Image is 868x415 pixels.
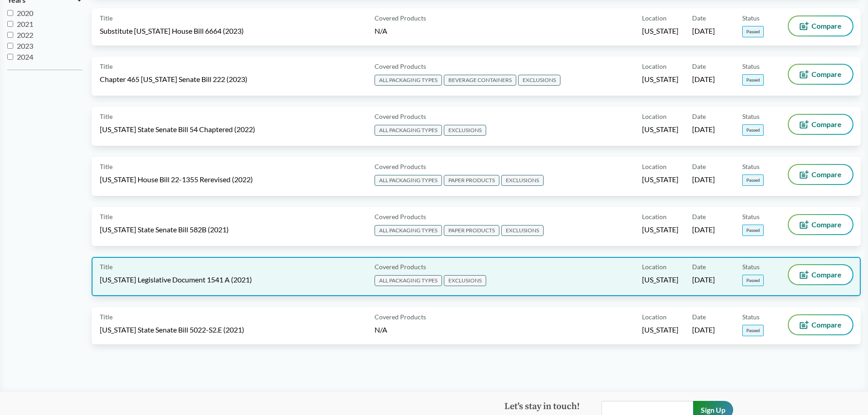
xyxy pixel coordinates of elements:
span: Substitute [US_STATE] House Bill 6664 (2023) [100,26,244,36]
span: Compare [812,71,842,78]
span: EXCLUSIONS [501,175,544,186]
span: [US_STATE] [642,325,678,335]
span: [US_STATE] [642,275,678,285]
button: Compare [789,65,853,84]
span: 2020 [17,9,33,17]
span: Status [742,61,760,71]
span: Covered Products [375,262,426,272]
span: [DATE] [692,174,715,184]
button: Compare [789,165,853,184]
input: 2024 [7,54,13,60]
span: [US_STATE] [642,26,678,36]
span: [DATE] [692,225,715,235]
span: Title [100,262,113,272]
button: Compare [789,115,853,134]
span: Compare [812,271,842,278]
input: 2023 [7,43,13,49]
span: PAPER PRODUCTS [444,225,499,236]
span: Status [742,112,760,121]
span: [DATE] [692,275,715,285]
span: Location [642,212,667,221]
span: Passed [742,225,764,236]
span: Covered Products [375,61,426,71]
button: Compare [789,215,853,234]
span: [US_STATE] State Senate Bill 582B (2021) [100,225,229,235]
span: Compare [812,321,842,328]
span: [US_STATE] State Senate Bill 54 Chaptered (2022) [100,124,255,134]
span: [DATE] [692,325,715,335]
span: Title [100,162,113,171]
span: Location [642,61,667,71]
span: Date [692,162,706,171]
span: Title [100,13,113,23]
span: Compare [812,221,842,228]
span: EXCLUSIONS [444,125,486,136]
button: Compare [789,16,853,36]
span: EXCLUSIONS [518,75,560,86]
span: Date [692,13,706,23]
span: ALL PACKAGING TYPES [375,175,442,186]
span: [US_STATE] Legislative Document 1541 A (2021) [100,275,252,285]
span: Location [642,112,667,121]
span: Date [692,112,706,121]
span: Compare [812,22,842,30]
span: Passed [742,275,764,286]
span: Passed [742,26,764,37]
span: [US_STATE] [642,225,678,235]
span: Compare [812,171,842,178]
span: Compare [812,121,842,128]
span: [US_STATE] [642,124,678,134]
button: Compare [789,265,853,284]
span: Chapter 465 [US_STATE] Senate Bill 222 (2023) [100,74,247,84]
span: 2023 [17,41,33,50]
input: 2021 [7,21,13,27]
span: Status [742,312,760,322]
span: Date [692,61,706,71]
span: N/A [375,26,387,35]
span: Location [642,13,667,23]
button: Compare [789,315,853,334]
span: Title [100,312,113,322]
span: Date [692,212,706,221]
span: Covered Products [375,312,426,322]
span: Status [742,13,760,23]
span: Covered Products [375,212,426,221]
span: EXCLUSIONS [444,275,486,286]
span: Title [100,212,113,221]
input: 2020 [7,10,13,16]
span: [DATE] [692,124,715,134]
span: Status [742,162,760,171]
span: Title [100,61,113,71]
span: Location [642,312,667,322]
span: 2024 [17,52,33,61]
span: ALL PACKAGING TYPES [375,275,442,286]
span: Passed [742,124,764,136]
span: 2021 [17,20,33,28]
span: Covered Products [375,13,426,23]
span: PAPER PRODUCTS [444,175,499,186]
span: [US_STATE] House Bill 22-1355 Rerevised (2022) [100,174,253,184]
span: [US_STATE] [642,174,678,184]
span: Status [742,262,760,272]
span: Covered Products [375,162,426,171]
span: Passed [742,74,764,86]
span: ALL PACKAGING TYPES [375,225,442,236]
span: N/A [375,325,387,334]
span: Passed [742,174,764,186]
span: Status [742,212,760,221]
span: EXCLUSIONS [501,225,544,236]
span: [DATE] [692,26,715,36]
span: [US_STATE] State Senate Bill 5022-S2.E (2021) [100,325,244,335]
strong: Let's stay in touch! [504,401,580,412]
span: Title [100,112,113,121]
input: 2022 [7,32,13,38]
span: [US_STATE] [642,74,678,84]
span: ALL PACKAGING TYPES [375,125,442,136]
span: 2022 [17,31,33,39]
span: Covered Products [375,112,426,121]
span: Location [642,162,667,171]
span: Passed [742,325,764,336]
span: [DATE] [692,74,715,84]
span: Location [642,262,667,272]
span: Date [692,262,706,272]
